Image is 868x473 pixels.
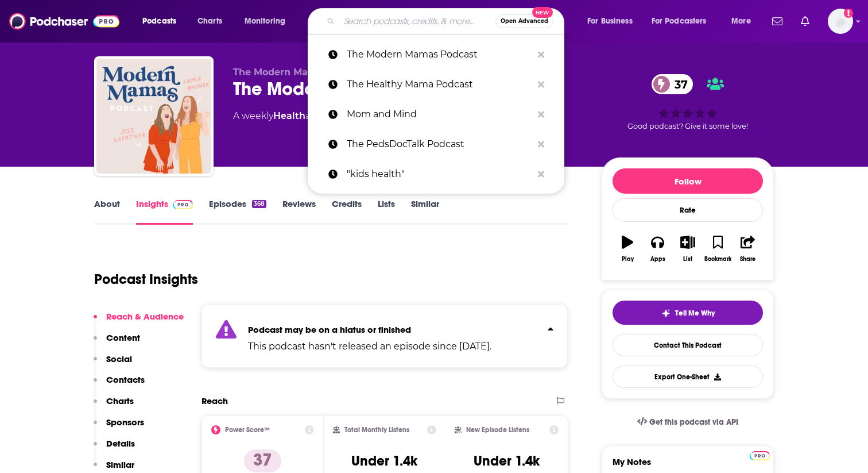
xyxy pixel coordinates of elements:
a: Show notifications dropdown [768,11,787,31]
a: Mom and Mind [308,99,564,129]
button: Bookmark [703,228,733,270]
button: Sponsors [94,417,144,438]
button: Social [94,353,132,375]
a: Charts [190,12,229,30]
a: Contact This Podcast [613,334,763,356]
p: Social [106,353,132,364]
a: Similar [411,198,439,225]
button: Export One-Sheet [613,366,763,388]
span: The Modern Mamas Podcast [233,67,370,78]
button: open menu [237,12,300,30]
button: Show profile menu [828,9,853,34]
p: Charts [106,395,134,406]
button: open menu [644,12,723,30]
span: Podcasts [142,13,176,29]
div: Bookmark [704,256,731,263]
strong: Podcast may be on a hiatus or finished [248,324,411,335]
a: About [94,198,120,225]
button: Share [733,228,763,270]
span: New [532,7,553,18]
a: 37 [652,74,693,94]
a: Reviews [282,198,316,225]
span: Good podcast? Give it some love! [627,122,748,130]
p: The Healthy Mama Podcast [347,70,532,99]
a: Credits [332,198,362,225]
a: "kids health" [308,159,564,189]
a: Lists [378,198,395,225]
h2: Power Score™ [225,426,270,434]
button: open menu [723,12,765,30]
a: InsightsPodchaser Pro [136,198,193,225]
button: open menu [579,12,647,30]
p: The PedsDocTalk Podcast [347,129,532,159]
h3: Under 1.4k [351,452,417,470]
button: tell me why sparkleTell Me Why [613,301,763,325]
p: Similar [106,459,134,470]
span: 37 [663,74,693,94]
span: Logged in as rgertner [828,9,853,34]
p: Reach & Audience [106,311,184,322]
a: Episodes368 [209,198,266,225]
a: Get this podcast via API [628,408,747,436]
div: 368 [252,200,266,208]
p: Mom and Mind [347,99,532,129]
h2: Total Monthly Listens [344,426,409,434]
span: Monitoring [245,13,285,29]
span: For Business [587,13,633,29]
p: Sponsors [106,417,144,428]
p: Details [106,438,135,449]
div: Search podcasts, credits, & more... [319,8,575,34]
button: open menu [134,12,191,30]
div: Rate [613,198,763,222]
svg: Add a profile image [844,9,853,18]
img: The Modern Mamas Podcast [96,59,211,174]
div: A weekly podcast [233,109,394,123]
button: List [673,228,703,270]
button: Details [94,438,135,459]
button: Follow [613,168,763,194]
span: Tell Me Why [675,309,715,318]
p: Content [106,332,140,343]
span: Get this podcast via API [649,417,738,427]
h1: Podcast Insights [94,271,198,288]
p: Contacts [106,374,145,385]
div: Share [740,256,755,263]
img: Podchaser Pro [173,200,193,209]
span: and [305,110,323,121]
button: Charts [94,395,134,417]
p: "kids health" [347,159,532,189]
h2: Reach [201,395,228,406]
span: Open Advanced [501,18,548,24]
h3: Under 1.4k [474,452,540,470]
img: User Profile [828,9,853,34]
button: Apps [642,228,672,270]
div: Play [622,256,634,263]
div: List [683,256,692,263]
span: Charts [197,13,222,29]
button: Content [94,332,140,353]
button: Open AdvancedNew [495,14,553,28]
a: Pro website [750,449,770,460]
div: 37Good podcast? Give it some love! [602,67,774,138]
h2: New Episode Listens [466,426,529,434]
section: Click to expand status details [201,304,568,368]
p: The Modern Mamas Podcast [347,40,532,70]
span: For Podcasters [652,13,707,29]
button: Play [613,228,642,270]
span: More [731,13,751,29]
img: Podchaser - Follow, Share and Rate Podcasts [9,10,119,32]
p: 37 [244,449,281,472]
input: Search podcasts, credits, & more... [339,12,495,30]
img: Podchaser Pro [750,451,770,460]
div: Apps [650,256,665,263]
a: The Healthy Mama Podcast [308,70,564,99]
button: Reach & Audience [94,311,184,332]
a: The PedsDocTalk Podcast [308,129,564,159]
img: tell me why sparkle [661,309,671,318]
a: Health [273,110,305,121]
button: Contacts [94,374,145,395]
a: Show notifications dropdown [796,11,814,31]
a: The Modern Mamas Podcast [308,40,564,70]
